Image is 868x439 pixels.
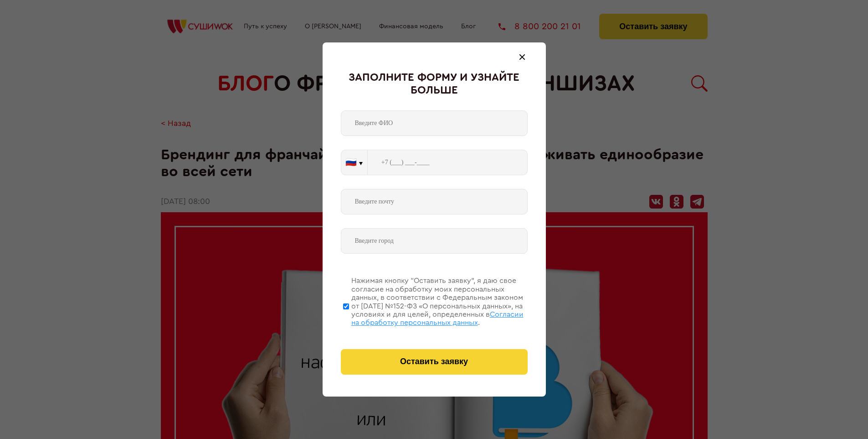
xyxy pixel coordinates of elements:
button: 🇷🇺 [341,150,367,175]
input: Введите почту [341,189,528,214]
span: Согласии на обработку персональных данных [351,311,524,326]
button: Оставить заявку [341,349,528,375]
div: Заполните форму и узнайте больше [341,72,528,97]
input: Введите ФИО [341,110,528,136]
input: +7 (___) ___-____ [368,150,528,175]
input: Введите город [341,228,528,254]
div: Нажимая кнопку “Оставить заявку”, я даю свое согласие на обработку моих персональных данных, в со... [351,277,528,327]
